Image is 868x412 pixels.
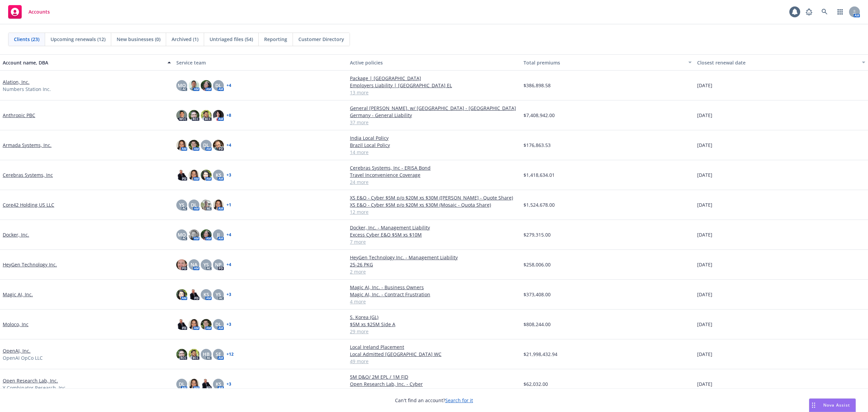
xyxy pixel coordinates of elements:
span: Can't find an account? [395,397,473,404]
a: 49 more [350,358,518,365]
a: Magic AI, Inc. [3,291,33,298]
span: $279,315.00 [524,231,551,238]
span: Clients (23) [14,36,39,43]
a: $5M xs $25M Side A [350,321,518,328]
span: [DATE] [697,380,712,388]
button: Closest renewal date [694,54,868,71]
img: photo [189,140,199,151]
span: KS [216,171,221,179]
a: + 1 [226,203,231,207]
a: + 4 [226,143,231,147]
span: [DATE] [697,261,712,268]
span: [DATE] [697,142,712,149]
img: photo [213,110,224,121]
a: + 4 [226,263,231,267]
div: Account name, DBA [3,59,163,66]
a: Cerebras Systems, Inc - ERISA Bond [350,164,518,171]
a: Cerebras Systems, Inc [3,171,53,179]
img: photo [189,80,199,91]
span: $62,032.00 [524,380,548,388]
a: 25-26 PKG [350,261,518,268]
span: $373,408.00 [524,291,551,298]
img: photo [189,349,199,360]
span: Untriaged files (54) [210,36,253,43]
a: 14 more [350,149,518,156]
img: photo [189,170,199,181]
span: $386,898.58 [524,82,551,89]
span: NA [191,261,197,268]
span: [DATE] [697,201,712,208]
a: India Local Policy [350,134,518,142]
span: DL [215,82,221,89]
span: [DATE] [697,351,712,358]
a: General [PERSON_NAME]. w/ [GEOGRAPHIC_DATA] - [GEOGRAPHIC_DATA] [350,105,518,112]
a: 37 more [350,119,518,126]
a: Excess Cyber E&O $5M xs $10M [350,231,518,238]
span: [DATE] [697,112,712,119]
span: Numbers Station Inc. [3,86,51,93]
div: Closest renewal date [697,59,858,66]
span: [DATE] [697,321,712,328]
img: photo [176,170,187,181]
span: YS [179,201,184,208]
span: NP [215,261,222,268]
a: + 8 [226,113,231,117]
img: photo [201,200,212,210]
span: YS [203,261,209,268]
img: photo [213,200,224,210]
a: 24 more [350,179,518,186]
a: 4 more [350,298,518,305]
span: $1,418,634.01 [524,171,555,179]
a: 5M D&O/ 2M EPL / 1M FID [350,373,518,380]
a: Open Research Lab, Inc. - Cyber [350,380,518,388]
a: + 4 [226,233,231,237]
a: + 3 [226,322,231,326]
a: 7 more [350,238,518,245]
span: [DATE] [697,231,712,238]
span: Y Combinator Research, Inc. [3,384,67,391]
a: 29 more [350,328,518,335]
span: $7,408,942.00 [524,112,555,119]
span: KS [203,291,209,298]
a: Employers Liability | [GEOGRAPHIC_DATA] EL [350,82,518,89]
button: Service team [174,54,347,71]
a: XS E&O - Cyber $5M p/o $20M xs $30M (Mosaic - Quota Share) [350,201,518,208]
span: DL [203,142,209,149]
a: OpenAI, Inc. [3,347,31,354]
img: photo [201,319,212,330]
span: OpenAI OpCo LLC [3,354,43,361]
span: DL [191,201,197,208]
img: photo [189,110,199,121]
a: Package | [GEOGRAPHIC_DATA] [350,75,518,82]
a: Switch app [833,5,847,19]
a: Magic AI, Inc. - Contract Frustration [350,291,518,298]
a: Local Ireland Placement [350,343,518,351]
a: Docker, Inc. - Management Liability [350,224,518,231]
img: photo [201,229,212,240]
span: $808,244.00 [524,321,551,328]
a: Search [818,5,831,19]
div: Active policies [350,59,518,66]
span: HB [203,351,210,358]
span: JJ [217,231,220,238]
img: photo [176,259,187,270]
a: + 3 [226,382,231,386]
a: 13 more [350,89,518,96]
img: photo [213,140,224,151]
a: Accounts [5,2,53,21]
a: Open Research Lab, Inc. [3,377,58,384]
a: Docker, Inc. [3,231,29,238]
a: Search for it [445,397,473,404]
span: Upcoming renewals (12) [51,36,105,43]
span: MQ [178,82,186,89]
img: photo [176,349,187,360]
button: Active policies [347,54,521,71]
span: Accounts [28,9,50,15]
span: KS [216,380,221,388]
img: photo [176,289,187,300]
a: 2 more [350,268,518,275]
a: XS E&O - Cyber $5M p/o $20M xs $30M ([PERSON_NAME] - Quote Share) [350,194,518,201]
a: Anthropic PBC [3,112,35,119]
